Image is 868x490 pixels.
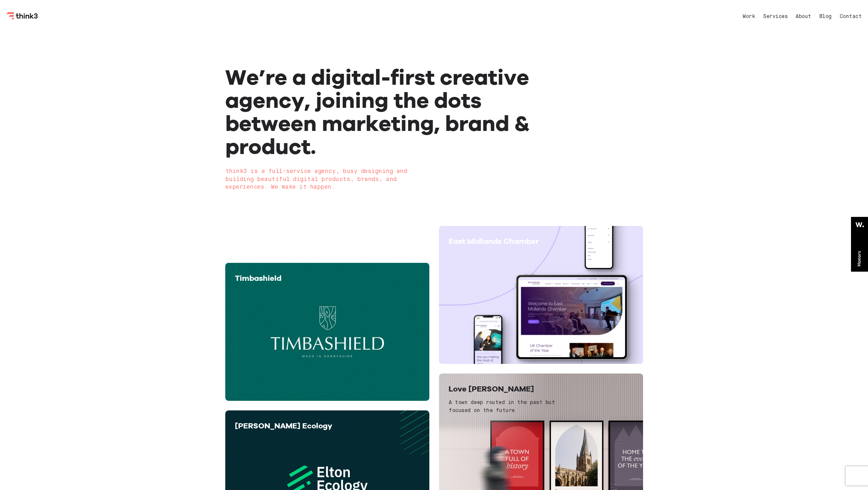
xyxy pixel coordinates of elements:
a: About [795,14,811,19]
a: Think3 Logo [6,15,39,21]
div: building beautiful digital products, brands, and [225,176,560,183]
a: Services [763,14,787,19]
a: Work [743,14,755,19]
span: A town deep routed in the past but focused on the future [449,400,555,414]
span: East Midlands Chamber [449,236,539,246]
span: Love [PERSON_NAME] [449,384,534,393]
a: Contact [840,14,862,19]
a: Blog [819,14,832,19]
div: product. [225,135,560,158]
div: experiences. We make it happen. [225,183,560,191]
span: [PERSON_NAME] Ecology [235,421,332,430]
span: Timbashield [235,273,281,283]
div: We’re a digital-first creative [225,65,560,89]
div: think3 is a full-service agency, busy designing and [225,168,560,175]
div: agency, joining the dots [225,89,560,112]
div: between marketing, brand & [225,112,560,135]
